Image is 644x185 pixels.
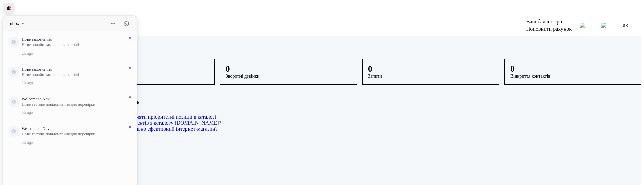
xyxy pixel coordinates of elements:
[78,43,641,52] h1: Доброго дня,
[78,126,641,132] a: Як налаштувати максимально ефективний інтернет-магазин?
[526,26,572,32] a: Поповнити рахунок
[22,80,126,85] div: 2h ago
[22,110,126,115] div: 5h ago
[22,102,126,107] p: Нове тестове повідомлення для перевірки!
[8,21,19,27] span: Inbox
[8,37,19,48] img: info.svg
[580,23,585,28] img: user.svg
[226,74,351,79] span: Зворотні дзвінки
[22,72,126,77] p: Нове онлайн-замовлення на ibud
[614,15,636,36] button: uk
[84,74,209,79] span: Онлайн-замовлення
[226,64,230,73] span: 0
[8,126,19,137] img: info.svg
[368,74,493,79] span: Запити
[8,96,19,107] img: info.svg
[22,131,126,137] p: Нове тестове повідомлення для перевірки!
[510,64,515,73] span: 0
[22,37,126,42] p: Нове замовлення
[22,96,126,102] p: Welcome to Novu
[22,67,126,72] p: Нове замовлення
[368,64,372,73] span: 0
[623,22,628,28] span: uk
[22,51,126,56] div: 2h ago
[8,21,25,27] button: Inbox
[78,94,641,107] h1: Центр знань
[22,140,126,145] div: 5h ago
[22,126,126,131] p: Welcome to Novu
[526,18,572,25] div: Ваш баланс: грн
[78,120,641,126] a: Як отримувати більше клієнтів з каталогу [DOMAIN_NAME]?
[601,23,606,28] img: help.svg
[510,74,636,79] span: Відкриття контактів
[22,42,126,48] p: Нове онлайн-замовлення на ibud
[78,114,641,120] a: Рекламні кампанії: як зайняти пріоритетні позиції в каталозі
[8,67,19,77] img: info.svg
